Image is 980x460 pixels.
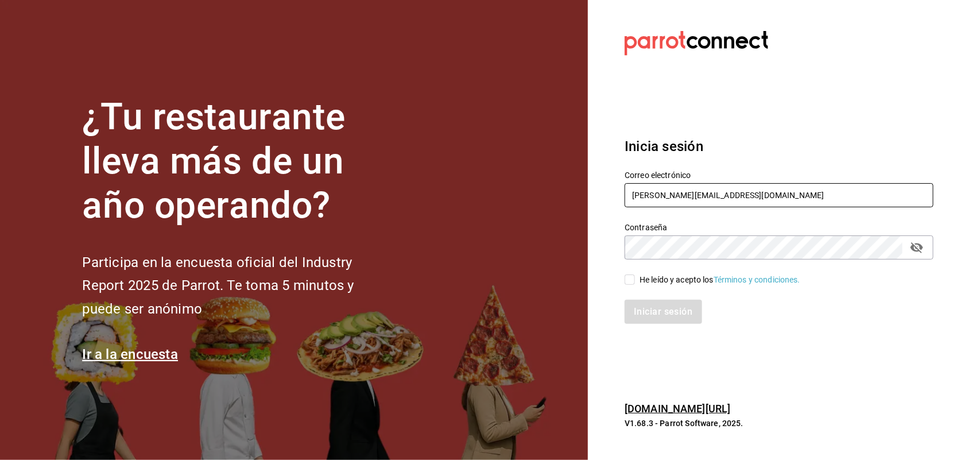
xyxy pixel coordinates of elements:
p: V1.68.3 - Parrot Software, 2025. [625,418,933,429]
div: He leído y acepto los [640,274,800,286]
a: Ir a la encuesta [82,346,178,362]
input: Ingresa tu correo electrónico [625,183,933,207]
h1: ¿Tu restaurante lleva más de un año operando? [82,95,392,227]
a: Términos y condiciones. [714,275,800,284]
h2: Participa en la encuesta oficial del Industry Report 2025 de Parrot. Te toma 5 minutos y puede se... [82,251,392,321]
button: passwordField [907,238,927,257]
h3: Inicia sesión [625,136,933,157]
label: Contraseña [625,224,933,232]
a: [DOMAIN_NAME][URL] [625,403,730,415]
label: Correo electrónico [625,172,933,180]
